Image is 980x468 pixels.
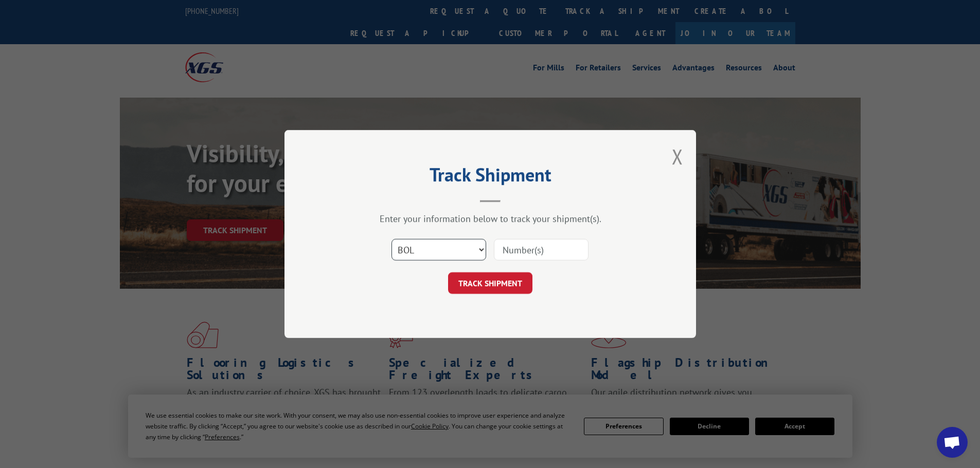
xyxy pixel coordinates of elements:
button: Close modal [672,143,683,170]
input: Number(s) [494,239,589,260]
button: TRACK SHIPMENT [448,272,532,294]
div: Enter your information below to track your shipment(s). [336,213,645,224]
h2: Track Shipment [336,167,645,187]
div: Open chat [937,427,968,458]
